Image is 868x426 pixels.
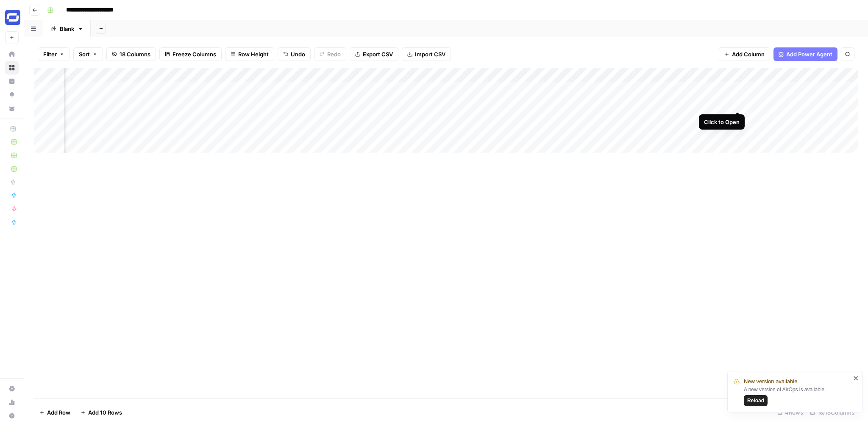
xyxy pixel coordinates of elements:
button: Filter [38,47,70,61]
button: Import CSV [402,47,451,61]
span: 18 Columns [120,50,150,58]
button: Freeze Columns [159,47,222,61]
span: Reload [747,397,764,404]
div: Blank [60,25,74,33]
button: Export CSV [350,47,398,61]
button: close [853,375,859,382]
button: Add Row [34,406,75,419]
button: Reload [744,395,768,406]
img: Synthesia Logo [5,10,20,25]
a: Your Data [5,102,19,115]
button: Redo [314,47,346,61]
div: 18/18 Columns [807,406,858,419]
div: A new version of AirOps is available. [744,386,851,406]
button: Workspace: Synthesia [5,7,19,28]
span: Add 10 Rows [88,408,122,417]
a: Opportunities [5,88,19,102]
button: Add Column [719,47,770,61]
div: Click to Open [704,118,740,126]
span: Undo [291,50,305,58]
a: Home [5,47,19,61]
button: Undo [278,47,311,61]
span: Add Row [47,408,70,417]
span: Redo [327,50,341,58]
button: Help + Support [5,409,19,423]
button: Sort [73,47,103,61]
span: Filter [43,50,57,58]
button: 18 Columns [106,47,156,61]
span: Import CSV [415,50,445,58]
a: Settings [5,382,19,396]
a: Browse [5,61,19,75]
a: Insights [5,75,19,88]
span: Freeze Columns [172,50,216,58]
button: Add 10 Rows [75,406,127,419]
a: Usage [5,396,19,409]
span: Add Power Agent [786,50,832,58]
span: Export CSV [363,50,393,58]
span: New version available [744,377,797,386]
span: Row Height [238,50,269,58]
button: Row Height [225,47,274,61]
span: Sort [79,50,90,58]
div: 4 Rows [774,406,807,419]
span: Add Column [732,50,765,58]
a: Blank [43,20,91,37]
button: Add Power Agent [773,47,837,61]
